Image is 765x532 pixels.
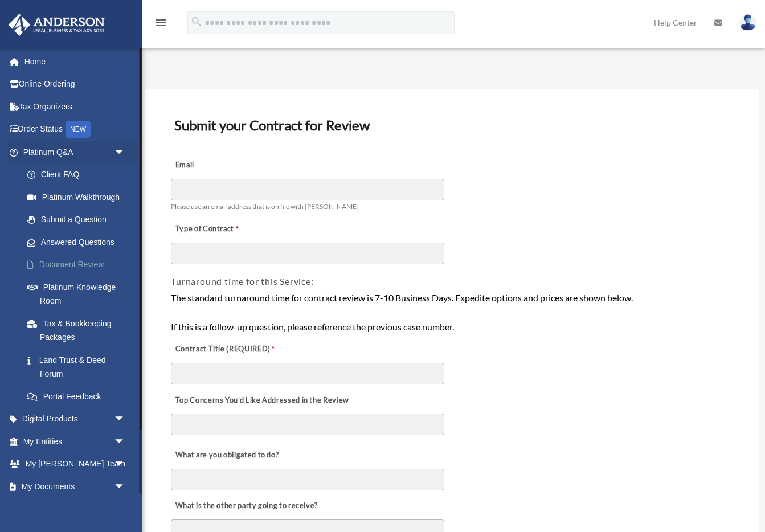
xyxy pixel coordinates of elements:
[8,95,142,118] a: Tax Organizers
[154,20,167,30] a: menu
[8,50,142,73] a: Home
[114,453,137,476] span: arrow_drop_down
[16,253,142,276] a: Document Review
[171,158,285,174] label: Email
[171,202,359,211] span: Please use an email address that is on file with [PERSON_NAME]
[8,430,142,453] a: My Entitiesarrow_drop_down
[16,385,142,408] a: Portal Feedback
[8,453,142,476] a: My [PERSON_NAME] Teamarrow_drop_down
[739,14,756,31] img: User Pic
[114,475,137,498] span: arrow_drop_down
[171,276,313,287] span: Turnaround time for this Service:
[8,141,142,163] a: Platinum Q&Aarrow_drop_down
[8,118,142,141] a: Order StatusNEW
[171,448,285,464] label: What are you obligated to do?
[5,14,108,36] img: Anderson Advisors Platinum Portal
[171,392,352,408] label: Top Concerns You’d Like Addressed in the Review
[8,73,142,96] a: Online Ordering
[190,15,203,28] i: search
[171,290,734,334] div: The standard turnaround time for contract review is 7-10 Business Days. Expedite options and pric...
[114,430,137,453] span: arrow_drop_down
[8,408,142,431] a: Digital Productsarrow_drop_down
[8,475,142,498] a: My Documentsarrow_drop_down
[171,342,285,358] label: Contract Title (REQUIRED)
[171,222,285,238] label: Type of Contract
[16,208,142,231] a: Submit a Question
[16,163,142,186] a: Client FAQ
[16,349,142,385] a: Land Trust & Deed Forum
[16,276,142,312] a: Platinum Knowledge Room
[114,408,137,431] span: arrow_drop_down
[171,498,321,514] label: What is the other party going to receive?
[114,141,137,164] span: arrow_drop_down
[16,312,142,349] a: Tax & Bookkeeping Packages
[170,113,735,137] h3: Submit your Contract for Review
[16,186,142,208] a: Platinum Walkthrough
[16,231,142,253] a: Answered Questions
[154,16,167,30] i: menu
[66,121,91,138] div: NEW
